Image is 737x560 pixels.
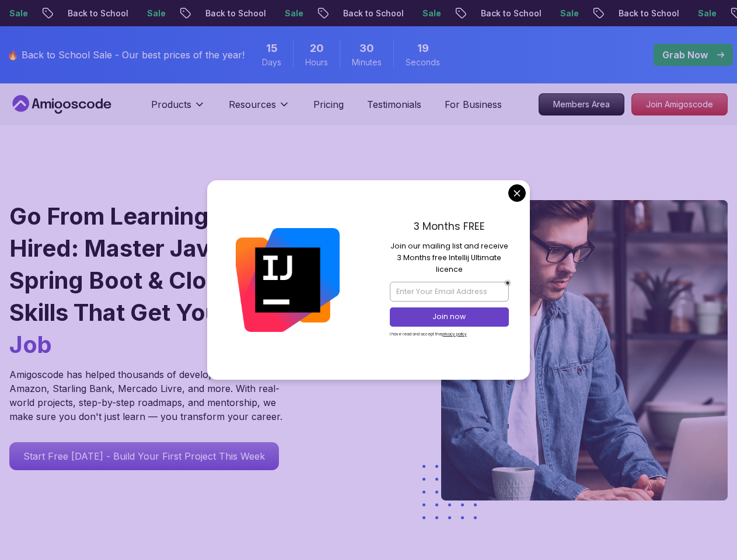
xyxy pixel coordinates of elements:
button: Products [151,97,205,121]
p: Back to School [464,8,543,19]
p: Back to School [602,8,681,19]
span: 30 Minutes [359,40,374,57]
p: Back to School [326,8,406,19]
p: Resources [229,97,276,111]
span: Days [262,57,281,68]
p: Sale [681,8,718,19]
a: Testimonials [367,97,421,111]
span: 20 Hours [310,40,324,57]
a: Join Amigoscode [631,93,728,116]
span: 15 Days [266,40,278,57]
img: hero [441,200,728,501]
p: Sale [543,8,581,19]
p: Products [151,97,191,111]
p: Sale [406,8,443,19]
p: Back to School [188,8,268,19]
p: Amigoscode has helped thousands of developers land roles at Amazon, Starling Bank, Mercado Livre,... [9,367,289,423]
p: Sale [130,8,167,19]
a: Start Free [DATE] - Build Your First Project This Week [9,442,279,470]
a: For Business [445,97,502,111]
span: Minutes [352,57,382,68]
p: Back to School [51,8,130,19]
span: 19 Seconds [417,40,429,57]
p: Grab Now [662,48,708,62]
span: Job [9,330,52,359]
a: Pricing [313,97,344,111]
p: Join Amigoscode [632,94,727,115]
span: Seconds [406,57,440,68]
span: Hours [305,57,328,68]
p: Sale [268,8,305,19]
p: 🔥 Back to School Sale - Our best prices of the year! [7,48,244,62]
a: Members Area [539,93,624,116]
p: Members Area [539,94,624,115]
h1: Go From Learning to Hired: Master Java, Spring Boot & Cloud Skills That Get You the [9,200,298,360]
button: Resources [229,97,290,121]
